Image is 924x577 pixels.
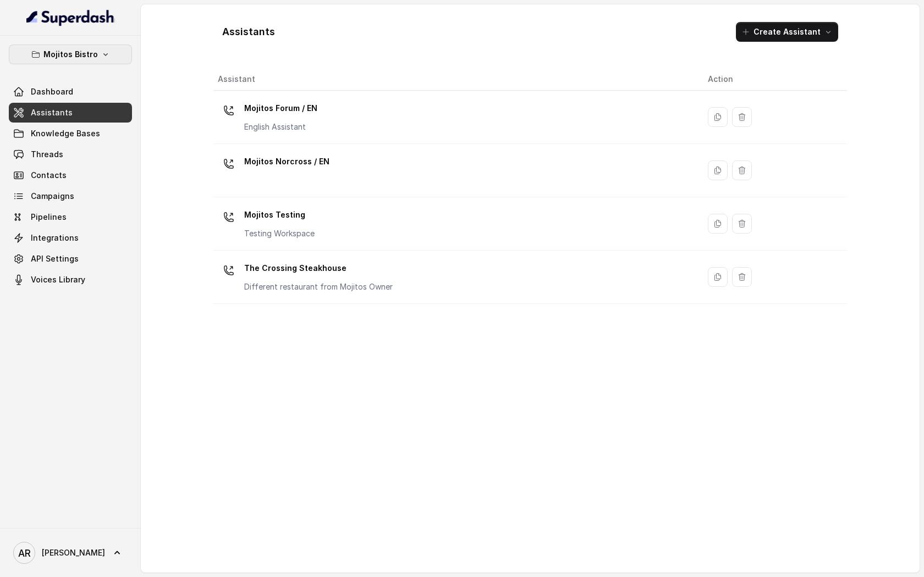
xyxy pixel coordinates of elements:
[736,22,838,42] button: Create Assistant
[699,68,847,91] th: Action
[31,232,79,243] span: Integrations
[9,45,132,64] button: Mojitos Bistro
[9,145,132,164] a: Threads
[31,128,100,139] span: Knowledge Bases
[244,259,393,277] p: The Crossing Steakhouse
[213,68,699,91] th: Assistant
[244,281,393,292] p: Different restaurant from Mojitos Owner
[244,121,317,132] p: English Assistant
[244,99,317,117] p: Mojitos Forum / EN
[31,191,74,202] span: Campaigns
[9,82,132,102] a: Dashboard
[31,149,63,160] span: Threads
[9,270,132,290] a: Voices Library
[244,206,315,224] p: Mojitos Testing
[31,86,73,97] span: Dashboard
[244,153,329,170] p: Mojitos Norcross / EN
[244,228,315,239] p: Testing Workspace
[31,107,73,118] span: Assistants
[9,165,132,185] a: Contacts
[9,186,132,206] a: Campaigns
[9,103,132,123] a: Assistants
[31,212,67,223] span: Pipelines
[9,207,132,227] a: Pipelines
[31,170,67,181] span: Contacts
[42,547,105,558] span: [PERSON_NAME]
[9,249,132,269] a: API Settings
[18,547,31,559] text: AR
[9,537,132,568] a: [PERSON_NAME]
[43,48,98,61] p: Mojitos Bistro
[31,253,79,264] span: API Settings
[26,9,115,26] img: light.svg
[9,124,132,143] a: Knowledge Bases
[9,228,132,248] a: Integrations
[31,274,85,285] span: Voices Library
[222,23,275,41] h1: Assistants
